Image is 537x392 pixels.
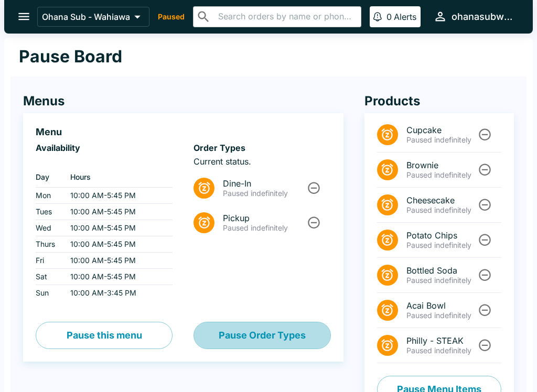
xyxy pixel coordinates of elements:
[475,195,495,214] button: Unpause
[37,7,149,27] button: Ohana Sub - Wahiawa
[62,236,173,253] td: 10:00 AM - 5:45 PM
[475,335,495,355] button: Unpause
[406,125,476,135] span: Cupcake
[215,9,357,24] input: Search orders by name or phone number
[42,12,130,22] p: Ohana Sub - Wahiawa
[304,178,324,198] button: Unpause
[158,12,185,22] p: Paused
[304,213,324,232] button: Unpause
[36,253,62,269] td: Fri
[36,204,62,220] td: Tues
[406,205,476,215] p: Paused indefinitely
[394,12,416,22] p: Alerts
[475,125,495,144] button: Unpause
[36,269,62,285] td: Sat
[406,195,476,205] span: Cheesecake
[223,189,305,198] p: Paused indefinitely
[23,93,343,109] h4: Menus
[36,156,173,167] p: ‏
[223,178,305,189] span: Dine-In
[223,213,305,223] span: Pickup
[475,230,495,249] button: Unpause
[364,93,514,109] h4: Products
[36,285,62,301] td: Sun
[62,167,173,188] th: Hours
[429,5,520,28] button: ohanasubwahiawa
[36,167,62,188] th: Day
[406,265,476,276] span: Bottled Soda
[406,241,476,250] p: Paused indefinitely
[194,156,330,167] p: Current status.
[406,346,476,355] p: Paused indefinitely
[36,220,62,236] td: Wed
[62,285,173,301] td: 10:00 AM - 3:45 PM
[62,269,173,285] td: 10:00 AM - 5:45 PM
[406,276,476,285] p: Paused indefinitely
[36,188,62,204] td: Mon
[194,322,330,349] button: Pause Order Types
[36,322,173,349] button: Pause this menu
[406,170,476,180] p: Paused indefinitely
[452,10,516,23] div: ohanasubwahiawa
[475,300,495,320] button: Unpause
[475,160,495,179] button: Unpause
[62,188,173,204] td: 10:00 AM - 5:45 PM
[406,300,476,311] span: Acai Bowl
[223,223,305,233] p: Paused indefinitely
[406,160,476,170] span: Brownie
[194,143,330,153] h6: Order Types
[36,236,62,253] td: Thurs
[475,265,495,285] button: Unpause
[406,311,476,320] p: Paused indefinitely
[62,220,173,236] td: 10:00 AM - 5:45 PM
[19,46,122,67] h1: Pause Board
[62,204,173,220] td: 10:00 AM - 5:45 PM
[10,3,37,30] button: open drawer
[406,135,476,145] p: Paused indefinitely
[406,230,476,241] span: Potato Chips
[406,335,476,346] span: Philly - STEAK
[386,12,392,22] p: 0
[62,253,173,269] td: 10:00 AM - 5:45 PM
[36,143,173,153] h6: Availability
